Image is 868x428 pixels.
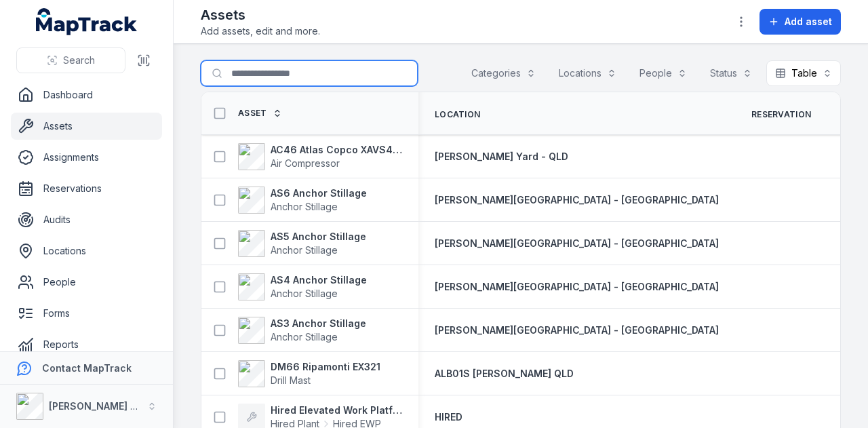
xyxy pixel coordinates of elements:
[271,404,402,417] strong: Hired Elevated Work Platform
[11,175,162,202] a: Reservations
[16,47,125,73] button: Search
[435,324,719,336] span: [PERSON_NAME][GEOGRAPHIC_DATA] - [GEOGRAPHIC_DATA]
[631,60,696,86] button: People
[435,194,719,206] span: [PERSON_NAME][GEOGRAPHIC_DATA] - [GEOGRAPHIC_DATA]
[11,206,162,233] a: Audits
[751,109,811,120] span: Reservation
[238,143,402,170] a: AC46 Atlas Copco XAVS450Air Compressor
[11,269,162,296] a: People
[435,151,568,162] span: [PERSON_NAME] Yard - QLD
[701,60,761,86] button: Status
[238,108,267,119] span: Asset
[435,193,719,207] a: [PERSON_NAME][GEOGRAPHIC_DATA] - [GEOGRAPHIC_DATA]
[435,237,719,249] span: [PERSON_NAME][GEOGRAPHIC_DATA] - [GEOGRAPHIC_DATA]
[271,374,311,386] span: Drill Mast
[271,317,366,330] strong: AS3 Anchor Stillage
[238,317,366,344] a: AS3 Anchor StillageAnchor Stillage
[11,144,162,171] a: Assignments
[271,360,380,374] strong: DM66 Ripamonti EX321
[271,288,338,299] span: Anchor Stillage
[550,60,625,86] button: Locations
[435,281,719,292] span: [PERSON_NAME][GEOGRAPHIC_DATA] - [GEOGRAPHIC_DATA]
[271,157,340,169] span: Air Compressor
[271,273,367,287] strong: AS4 Anchor Stillage
[238,273,367,300] a: AS4 Anchor StillageAnchor Stillage
[435,109,480,120] span: Location
[271,187,367,200] strong: AS6 Anchor Stillage
[271,230,366,244] strong: AS5 Anchor Stillage
[435,237,719,250] a: [PERSON_NAME][GEOGRAPHIC_DATA] - [GEOGRAPHIC_DATA]
[435,368,574,379] span: ALB01S [PERSON_NAME] QLD
[11,81,162,109] a: Dashboard
[435,324,719,337] a: [PERSON_NAME][GEOGRAPHIC_DATA] - [GEOGRAPHIC_DATA]
[271,143,402,157] strong: AC46 Atlas Copco XAVS450
[11,331,162,358] a: Reports
[36,8,138,35] a: MapTrack
[11,237,162,265] a: Locations
[11,300,162,327] a: Forms
[11,113,162,140] a: Assets
[271,244,338,256] span: Anchor Stillage
[435,150,568,163] a: [PERSON_NAME] Yard - QLD
[462,60,545,86] button: Categories
[785,15,832,28] span: Add asset
[435,280,719,294] a: [PERSON_NAME][GEOGRAPHIC_DATA] - [GEOGRAPHIC_DATA]
[201,5,320,24] h2: Assets
[201,24,320,38] span: Add assets, edit and more.
[271,331,338,343] span: Anchor Stillage
[63,54,95,67] span: Search
[238,360,380,387] a: DM66 Ripamonti EX321Drill Mast
[759,9,841,35] button: Add asset
[42,362,132,374] strong: Contact MapTrack
[271,201,338,212] span: Anchor Stillage
[49,400,160,412] strong: [PERSON_NAME] Group
[238,187,367,214] a: AS6 Anchor StillageAnchor Stillage
[435,367,574,381] a: ALB01S [PERSON_NAME] QLD
[766,60,841,86] button: Table
[435,411,462,423] span: HIRED
[238,108,282,119] a: Asset
[238,230,366,257] a: AS5 Anchor StillageAnchor Stillage
[435,410,462,424] a: HIRED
